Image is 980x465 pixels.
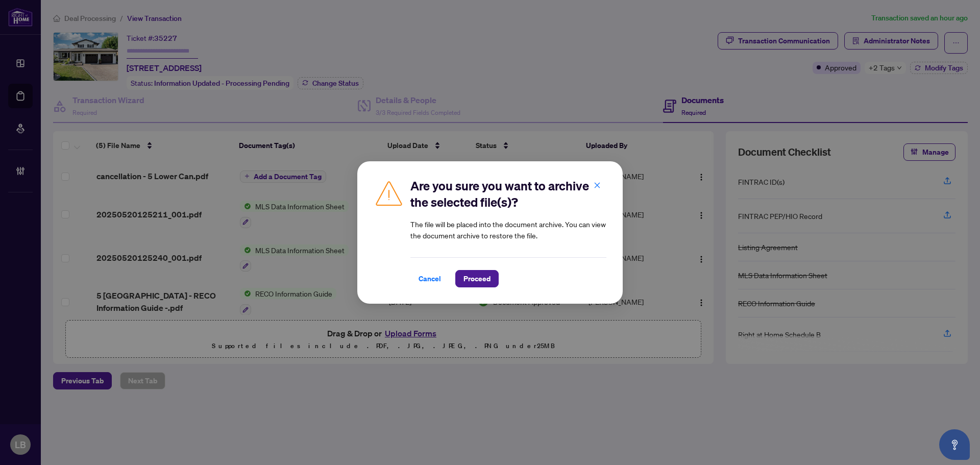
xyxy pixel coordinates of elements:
span: close [594,182,601,189]
h2: Are you sure you want to archive the selected file(s)? [410,178,606,210]
article: The file will be placed into the document archive. You can view the document archive to restore t... [410,218,606,241]
button: Open asap [939,429,970,460]
span: Cancel [419,271,441,287]
button: Proceed [455,270,499,287]
span: Proceed [463,271,491,287]
img: Caution Icon [374,178,404,208]
button: Cancel [410,270,449,287]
